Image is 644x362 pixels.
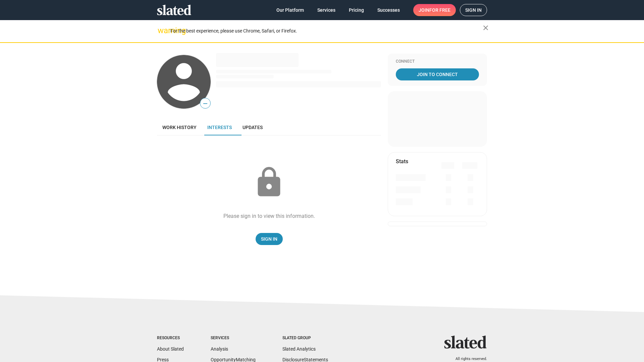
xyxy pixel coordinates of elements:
[211,346,228,352] a: Analysis
[429,4,450,16] span: for free
[256,233,283,245] a: Sign In
[170,26,483,36] div: For the best experience, please use Chrome, Safari, or Firefox.
[343,4,369,16] a: Pricing
[252,166,286,199] mat-icon: lock
[211,336,256,341] div: Services
[282,336,328,341] div: Slated Group
[396,158,408,165] mat-card-title: Stats
[200,99,210,108] span: —
[396,68,479,80] a: Join To Connect
[312,4,341,16] a: Services
[157,336,184,341] div: Resources
[237,119,268,135] a: Updates
[282,346,316,352] a: Slated Analytics
[419,4,450,16] span: Join
[207,125,232,130] span: Interests
[261,233,277,245] span: Sign In
[243,125,263,130] span: Updates
[413,4,456,16] a: Joinfor free
[465,4,482,16] span: Sign in
[349,4,364,16] span: Pricing
[158,26,166,35] mat-icon: warning
[202,119,237,135] a: Interests
[276,4,304,16] span: Our Platform
[377,4,400,16] span: Successes
[397,68,478,80] span: Join To Connect
[162,125,197,130] span: Work history
[482,24,490,32] mat-icon: close
[157,119,202,135] a: Work history
[157,346,184,352] a: About Slated
[223,213,315,220] div: Please sign in to view this information.
[460,4,487,16] a: Sign in
[271,4,309,16] a: Our Platform
[317,4,335,16] span: Services
[396,59,479,64] div: Connect
[372,4,405,16] a: Successes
